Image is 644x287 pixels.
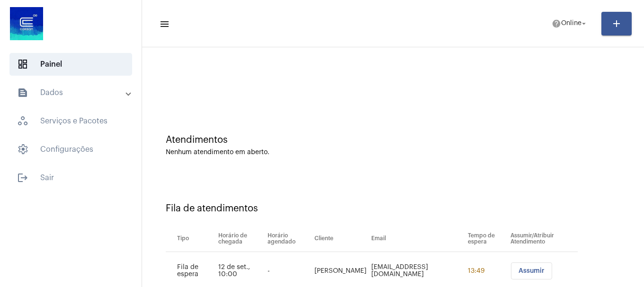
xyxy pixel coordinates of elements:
span: Online [561,20,581,27]
mat-icon: add [611,18,622,29]
mat-icon: help [552,19,561,28]
span: sidenav icon [17,59,28,70]
th: Assumir/Atribuir Atendimento [508,226,578,252]
th: Horário de chegada [216,226,265,252]
mat-icon: sidenav icon [17,87,28,98]
th: Cliente [312,226,369,252]
span: Sair [9,166,132,189]
div: Atendimentos [166,135,620,145]
mat-icon: arrow_drop_down [580,19,588,28]
mat-expansion-panel-header: sidenav iconDados [6,81,142,104]
span: Painel [9,53,132,76]
mat-icon: sidenav icon [159,18,169,30]
mat-chip-list: selection [510,262,578,279]
span: Assumir [519,268,545,274]
span: Serviços e Pacotes [9,110,132,132]
th: Email [369,226,465,252]
th: Tipo [166,226,216,252]
span: sidenav icon [17,115,28,127]
button: Assumir [511,262,552,279]
th: Horário agendado [265,226,312,252]
div: Nenhum atendimento em aberto. [166,149,620,156]
button: Online [546,14,594,33]
mat-panel-title: Dados [17,87,126,98]
mat-icon: sidenav icon [17,172,28,183]
th: Tempo de espera [465,226,508,252]
span: sidenav icon [17,144,28,155]
img: d4669ae0-8c07-2337-4f67-34b0df7f5ae4.jpeg [8,5,45,43]
div: Fila de atendimentos [166,203,620,214]
span: Configurações [9,138,132,161]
